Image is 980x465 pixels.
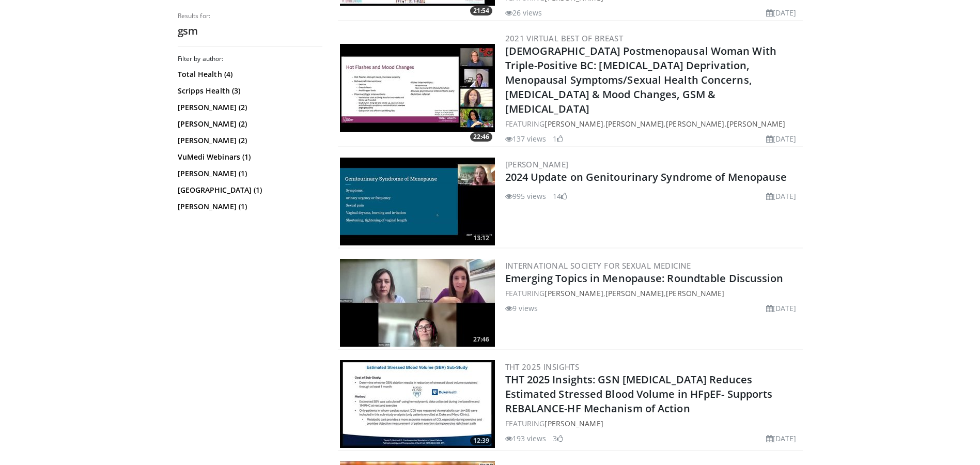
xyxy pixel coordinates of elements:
[178,185,320,195] a: [GEOGRAPHIC_DATA] (1)
[178,102,320,113] a: [PERSON_NAME] (2)
[666,119,724,129] a: [PERSON_NAME]
[340,158,495,245] a: 13:12
[505,133,547,144] li: 137 views
[340,259,495,347] a: 27:46
[505,303,538,314] li: 9 views
[505,433,547,444] li: 193 views
[178,168,320,179] a: [PERSON_NAME] (1)
[505,362,580,372] a: THT 2025 Insights
[470,436,492,445] span: 12:39
[178,119,320,129] a: [PERSON_NAME] (2)
[727,119,785,129] a: [PERSON_NAME]
[505,33,624,43] a: 2021 Virtual Best of Breast
[766,433,797,444] li: [DATE]
[766,303,797,314] li: [DATE]
[766,191,797,202] li: [DATE]
[505,271,784,285] a: Emerging Topics in Menopause: Roundtable Discussion
[605,119,664,129] a: [PERSON_NAME]
[470,6,492,16] span: 21:54
[766,7,797,18] li: [DATE]
[340,44,495,132] img: b68c7455-9dab-42a7-96b6-331bbb701caf.300x170_q85_crop-smart_upscale.jpg
[553,133,563,144] li: 1
[340,360,495,448] img: 8ea5c22c-ebfe-4163-9c14-e2aea87c46c2.300x170_q85_crop-smart_upscale.jpg
[178,152,320,162] a: VuMedi Webinars (1)
[470,132,492,142] span: 22:46
[605,288,664,298] a: [PERSON_NAME]
[666,288,724,298] a: [PERSON_NAME]
[178,86,320,96] a: Scripps Health (3)
[545,419,603,428] a: [PERSON_NAME]
[553,191,567,202] li: 14
[178,135,320,146] a: [PERSON_NAME] (2)
[505,191,547,202] li: 995 views
[505,373,773,415] a: THT 2025 Insights: GSN [MEDICAL_DATA] Reduces Estimated Stressed Blood Volume in HFpEF- Supports ...
[178,24,322,38] h2: gsm
[178,55,322,63] h3: Filter by author:
[505,170,787,184] a: 2024 Update on Genitourinary Syndrome of Menopause
[505,260,691,271] a: International Society for Sexual Medicine
[766,133,797,144] li: [DATE]
[178,12,322,20] p: Results for:
[178,69,320,80] a: Total Health (4)
[470,335,492,344] span: 27:46
[178,202,320,212] a: [PERSON_NAME] (1)
[505,418,801,429] div: FEATURING
[505,44,776,116] a: [DEMOGRAPHIC_DATA] Postmenopausal Woman With Triple-Positive BC: [MEDICAL_DATA] Deprivation, Meno...
[545,288,603,298] a: [PERSON_NAME]
[505,159,569,169] a: [PERSON_NAME]
[545,119,603,129] a: [PERSON_NAME]
[553,433,563,444] li: 3
[505,288,801,299] div: FEATURING , ,
[340,259,495,347] img: 4b62639f-9a67-47d3-bf46-2d43f6916fc1.300x170_q85_crop-smart_upscale.jpg
[470,234,492,243] span: 13:12
[340,158,495,245] img: 7833f017-5540-47fb-8a44-c182dc13f77d.300x170_q85_crop-smart_upscale.jpg
[340,360,495,448] a: 12:39
[340,44,495,132] a: 22:46
[505,7,542,18] li: 26 views
[505,118,801,129] div: FEATURING , , ,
